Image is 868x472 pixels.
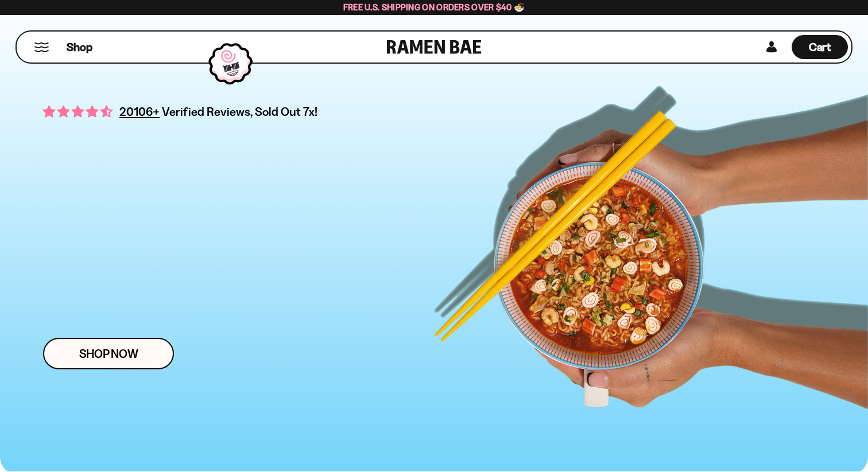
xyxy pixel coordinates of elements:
[343,2,525,13] span: Free U.S. Shipping on Orders over $40 🍜
[809,40,831,54] span: Cart
[67,40,92,55] span: Shop
[43,338,174,369] a: Shop Now
[79,348,138,360] span: Shop Now
[34,42,49,52] button: Mobile Menu Trigger
[67,35,92,59] a: Shop
[792,32,848,63] a: Cart
[162,104,317,119] span: Verified Reviews, Sold Out 7x!
[119,103,160,120] span: 20106+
